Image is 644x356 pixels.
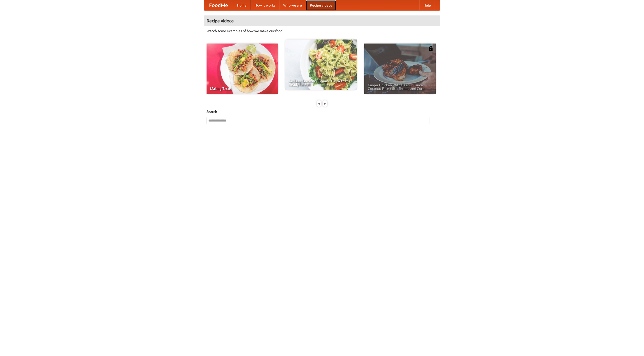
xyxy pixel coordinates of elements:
a: Help [419,0,435,10]
img: 483408.png [428,46,433,51]
h5: Search [207,109,437,114]
a: Home [233,0,251,10]
a: How it works [251,0,279,10]
a: An Easy, Summery Tomato Pasta That's Ready for Fall [285,39,357,90]
a: Recipe videos [306,0,336,10]
a: Making Tacos [207,44,278,94]
h4: Recipe videos [204,16,440,26]
span: Making Tacos [210,87,274,90]
div: » [323,100,327,107]
a: Who we are [279,0,306,10]
div: « [317,100,321,107]
a: FoodMe [204,0,233,10]
span: An Easy, Summery Tomato Pasta That's Ready for Fall [289,79,353,86]
p: Watch some examples of how we make our food! [207,28,437,33]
